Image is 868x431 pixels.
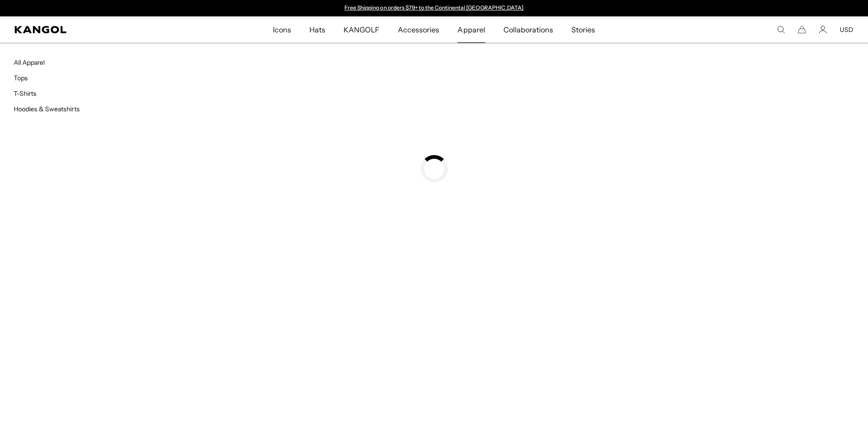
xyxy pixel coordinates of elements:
[14,58,45,67] a: All Apparel
[494,16,562,43] a: Collaborations
[840,26,853,34] button: USD
[300,16,334,43] a: Hats
[503,16,553,43] span: Collaborations
[340,5,528,12] slideshow-component: Announcement bar
[344,4,524,11] a: Free Shipping on orders $79+ to the Continental [GEOGRAPHIC_DATA]
[14,89,36,98] a: T-Shirts
[334,16,389,43] a: KANGOLF
[14,105,80,113] a: Hoodies & Sweatshirts
[798,26,806,34] button: Cart
[571,16,595,43] span: Stories
[777,26,785,34] summary: Search here
[819,26,827,34] a: Account
[309,16,325,43] span: Hats
[344,16,380,43] span: KANGOLF
[340,5,528,12] div: Announcement
[389,16,448,43] a: Accessories
[340,5,528,12] div: 1 of 2
[14,74,28,82] a: Tops
[15,26,180,33] a: Kangol
[398,16,439,43] span: Accessories
[562,16,604,43] a: Stories
[448,16,494,43] a: Apparel
[273,16,291,43] span: Icons
[264,16,300,43] a: Icons
[457,16,485,43] span: Apparel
